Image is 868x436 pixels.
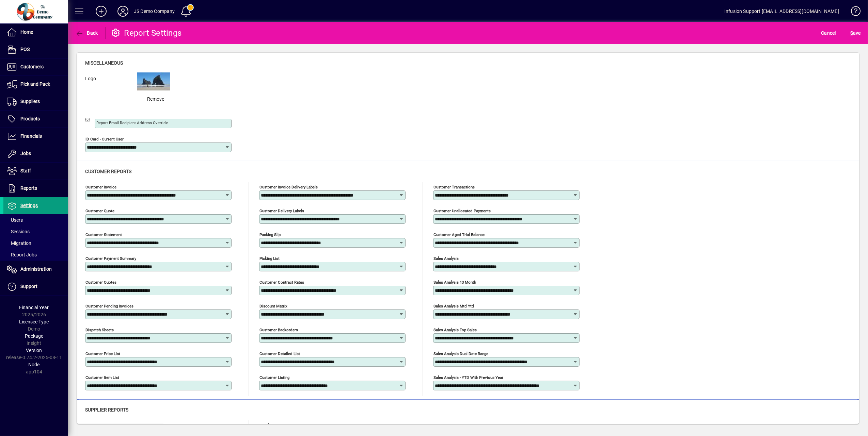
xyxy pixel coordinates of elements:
span: Customer reports [85,169,131,174]
mat-label: Customer Price List [85,351,120,356]
span: Pick and Pack [20,81,50,87]
button: Profile [112,5,134,17]
a: Products [3,111,68,128]
mat-label: Picking List [259,256,280,261]
a: Financials [3,128,68,145]
app-page-header-button: Back [68,27,106,39]
span: Supplier reports [85,407,128,413]
a: Support [3,278,68,295]
mat-label: Customer Payment Summary [85,256,136,261]
span: ave [850,28,861,38]
mat-label: Customer unallocated payments [433,208,491,213]
div: Report Settings [111,28,182,38]
button: Save [849,27,863,39]
button: Cancel [820,27,838,39]
mat-label: Customer transactions [433,185,475,189]
mat-label: Customer invoice delivery labels [259,185,318,189]
mat-label: Customer quote [85,208,114,213]
mat-label: Customer Detailed List [259,351,300,356]
label: Logo [80,75,132,102]
span: Financials [20,133,42,139]
span: Financial Year [19,305,49,310]
span: Back [75,30,98,36]
span: Customers [20,64,44,69]
mat-label: Customer invoice [85,185,116,189]
mat-label: Report Email Recipient Address Override [96,120,168,125]
span: Settings [20,203,38,208]
mat-label: Supplier transactions [259,423,297,428]
mat-label: Customer statement [85,232,122,237]
mat-label: Customer aged trial balance [433,232,485,237]
mat-label: Packing Slip [259,232,281,237]
a: Users [3,214,68,226]
span: S [850,30,853,36]
button: Back [74,27,100,39]
mat-label: Customer Backorders [259,328,298,332]
a: Migration [3,237,68,249]
mat-label: Customer Item List [85,375,119,380]
span: Remove [143,96,164,103]
span: Licensee Type [19,319,49,324]
a: Knowledge Base [846,1,859,23]
span: Miscellaneous [85,60,123,66]
a: Sessions [3,226,68,237]
a: Administration [3,261,68,278]
div: Infusion Support [EMAIL_ADDRESS][DOMAIN_NAME] [724,6,839,17]
a: Staff [3,163,68,180]
a: Reports [3,180,68,197]
mat-label: Sales analysis 13 month [433,280,476,285]
span: Sessions [7,229,30,234]
button: Add [90,5,112,17]
a: Suppliers [3,93,68,110]
span: Products [20,116,40,121]
mat-label: Sales analysis mtd ytd [433,304,474,308]
button: Remove [140,90,167,102]
span: Home [20,29,33,35]
a: Pick and Pack [3,76,68,93]
mat-label: Sales analysis - YTD with previous year [433,375,503,380]
span: Suppliers [20,99,40,104]
span: Node [29,362,40,367]
mat-label: Sales analysis dual date range [433,351,488,356]
mat-label: Customer delivery labels [259,208,304,213]
a: Report Jobs [3,249,68,261]
span: POS [20,47,30,52]
a: POS [3,41,68,58]
a: Home [3,24,68,41]
mat-label: Dispatch sheets [85,328,114,332]
mat-label: Discount Matrix [259,304,287,308]
a: Jobs [3,145,68,162]
span: Cancel [821,28,836,38]
span: Jobs [20,151,31,156]
a: Customers [3,58,68,76]
mat-label: Customer quotes [85,280,116,285]
mat-label: Sales analysis [433,256,459,261]
span: Administration [20,266,52,272]
mat-label: Customer Listing [259,375,289,380]
mat-label: Sales analysis top sales [433,328,477,332]
div: JS Demo Company [134,6,175,17]
span: Migration [7,240,31,246]
mat-label: Customer Contract Rates [259,280,304,285]
span: Support [20,284,37,289]
mat-label: Customer pending invoices [85,304,133,308]
span: Users [7,217,23,223]
span: Version [26,348,42,353]
span: Reports [20,185,37,191]
span: Report Jobs [7,252,37,257]
span: Package [25,333,43,339]
mat-label: ID Card - Current User [85,137,124,141]
span: Staff [20,168,31,173]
